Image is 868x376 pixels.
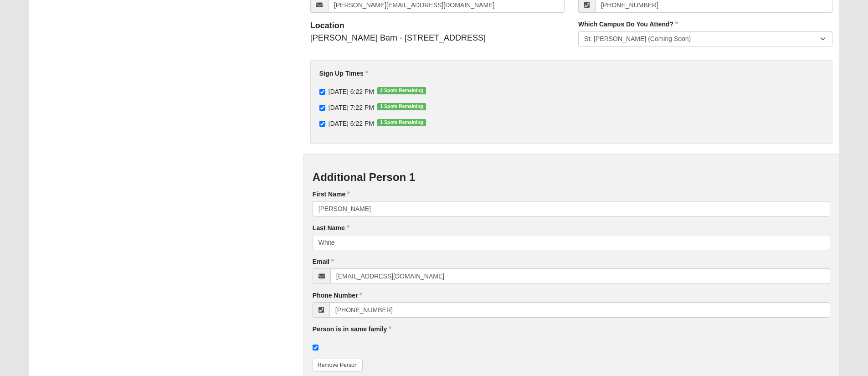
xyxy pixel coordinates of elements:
a: Remove Person [313,359,363,372]
input: [DATE] 6:22 PM2 Spots Remaining [319,89,325,95]
div: [PERSON_NAME] Barn - [STREET_ADDRESS] [303,20,571,44]
label: Phone Number [313,291,363,300]
span: 1 Spots Remaining [377,103,426,110]
span: 2 Spots Remaining [377,87,426,94]
span: [DATE] 6:22 PM [329,88,374,95]
input: [DATE] 7:22 PM1 Spots Remaining [319,105,325,111]
span: [DATE] 7:22 PM [329,104,374,111]
label: Which Campus Do You Attend? [578,20,678,29]
label: Email [313,257,334,266]
label: Sign Up Times [319,69,368,78]
label: Last Name [313,223,349,232]
label: Person is in same family [313,324,391,334]
span: [DATE] 6:22 PM [329,120,374,127]
label: First Name [313,190,350,199]
span: 1 Spots Remaining [377,119,426,126]
h3: Additional Person 1 [313,171,830,184]
input: [DATE] 6:22 PM1 Spots Remaining [319,121,325,127]
strong: Location [310,21,344,30]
